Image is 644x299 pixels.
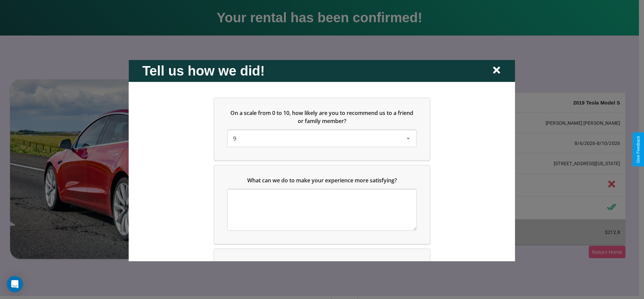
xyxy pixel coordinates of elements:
[234,260,405,267] span: Which of the following features do you value the most in a vehicle?
[228,109,416,125] h5: On a scale from 0 to 10, how likely are you to recommend us to a friend or family member?
[636,136,641,163] div: Give Feedback
[231,109,415,124] span: On a scale from 0 to 10, how likely are you to recommend us to a friend or family member?
[7,276,23,292] div: Open Intercom Messenger
[228,130,416,146] div: On a scale from 0 to 10, how likely are you to recommend us to a friend or family member?
[247,176,397,184] span: What can we do to make your experience more satisfying?
[233,134,236,142] span: 9
[214,98,430,160] div: On a scale from 0 to 10, how likely are you to recommend us to a friend or family member?
[142,63,265,78] h2: Tell us how we did!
